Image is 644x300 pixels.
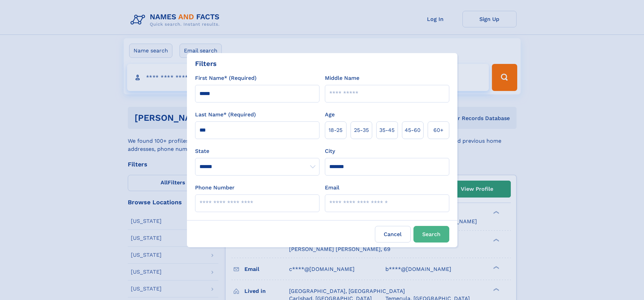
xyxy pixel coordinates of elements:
label: Email [325,184,339,192]
label: Age [325,111,335,119]
label: City [325,147,335,155]
span: 45‑60 [405,126,421,134]
label: First Name* (Required) [195,74,257,82]
label: Last Name* (Required) [195,111,256,119]
span: 25‑35 [354,126,369,134]
div: Filters [195,59,217,69]
label: Cancel [375,226,411,243]
span: 35‑45 [379,126,395,134]
label: Middle Name [325,74,359,82]
span: 18‑25 [329,126,342,134]
span: 60+ [433,126,444,134]
label: Phone Number [195,184,235,192]
button: Search [413,226,449,243]
label: State [195,147,319,155]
